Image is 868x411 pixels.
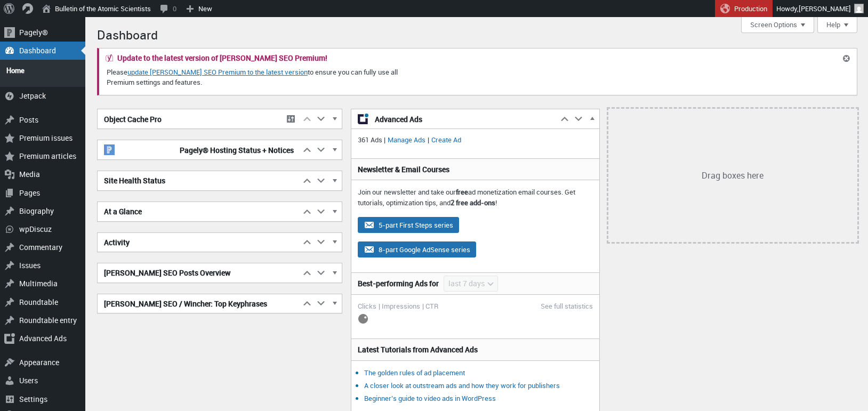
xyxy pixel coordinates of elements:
[358,187,593,208] p: Join our newsletter and take our ad monetization email courses. Get tutorials, optimization tips,...
[375,114,551,125] span: Advanced Ads
[98,140,300,159] h2: Pagely® Hosting Status + Notices
[358,313,368,324] img: loading
[127,67,308,77] a: update [PERSON_NAME] SEO Premium to the latest version
[741,17,814,33] button: Screen Options
[106,66,428,88] p: Please to ensure you can fully use all Premium settings and features.
[358,278,439,289] h3: Best-performing Ads for
[364,368,465,377] a: The golden rules of ad placement
[358,217,459,233] button: 5-part First Steps series
[429,135,463,144] a: Create Ad
[98,294,300,313] h2: [PERSON_NAME] SEO / Wincher: Top Keyphrases
[817,17,857,33] button: Help
[451,198,495,207] strong: 2 free add-ons
[98,110,281,129] h2: Object Cache Pro
[117,54,327,62] h2: Update to the latest version of [PERSON_NAME] SEO Premium!
[456,187,468,197] strong: free
[98,202,300,221] h2: At a Glance
[799,4,851,13] span: [PERSON_NAME]
[364,381,560,390] a: A closer look at outstream ads and how they work for publishers
[104,144,115,155] img: pagely-w-on-b20x20.png
[358,344,593,355] h3: Latest Tutorials from Advanced Ads
[385,135,428,144] a: Manage Ads
[364,393,496,403] a: Beginner’s guide to video ads in WordPress
[98,233,300,252] h2: Activity
[98,263,300,283] h2: [PERSON_NAME] SEO Posts Overview
[358,164,593,175] h3: Newsletter & Email Courses
[358,135,593,146] p: 361 Ads | |
[98,171,300,190] h2: Site Health Status
[358,241,476,257] button: 8-part Google AdSense series
[97,22,857,45] h1: Dashboard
